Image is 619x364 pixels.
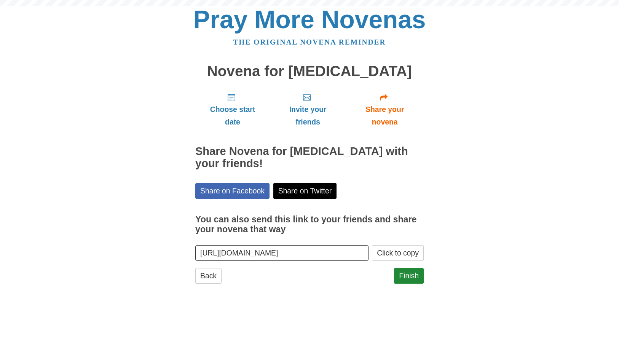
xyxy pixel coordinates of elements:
span: Invite your friends [278,103,338,128]
span: Share your novena [353,103,416,128]
a: Share your novena [346,87,424,132]
a: Share on Twitter [273,183,337,199]
h3: You can also send this link to your friends and share your novena that way [195,215,424,234]
a: Finish [394,268,424,284]
h2: Share Novena for [MEDICAL_DATA] with your friends! [195,145,424,170]
a: Back [195,268,222,284]
a: The original novena reminder [233,38,386,46]
a: Pray More Novenas [193,5,426,34]
a: Share on Facebook [195,183,270,199]
a: Choose start date [195,87,270,132]
button: Click to copy [372,245,424,261]
span: Choose start date [203,103,262,128]
h1: Novena for [MEDICAL_DATA] [195,63,424,80]
a: Invite your friends [270,87,346,132]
